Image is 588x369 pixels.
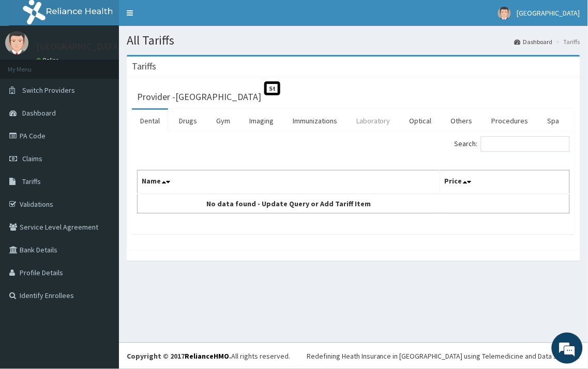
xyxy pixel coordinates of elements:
[307,351,580,361] div: Redefining Heath Insurance in [GEOGRAPHIC_DATA] using Telemedicine and Data Science!
[208,110,238,132] a: Gym
[284,110,345,132] a: Immunizations
[137,92,261,102] h3: Provider - [GEOGRAPHIC_DATA]
[171,110,205,132] a: Drugs
[22,86,75,95] span: Switch Providers
[22,154,42,163] span: Claims
[185,351,229,361] a: RelianceHMO
[481,136,570,152] input: Search:
[22,177,41,186] span: Tariffs
[348,110,399,132] a: Laboratory
[119,343,588,369] footer: All rights reserved.
[36,56,61,64] a: Online
[554,37,580,46] li: Tariffs
[127,34,580,47] h1: All Tariffs
[515,37,553,46] a: Dashboard
[5,31,28,54] img: User Image
[264,81,280,95] span: St
[241,110,282,132] a: Imaging
[127,351,231,361] strong: Copyright © 2017 .
[132,110,168,132] a: Dental
[443,110,481,132] a: Others
[138,171,440,194] th: Name
[517,8,580,18] span: [GEOGRAPHIC_DATA]
[539,110,568,132] a: Spa
[455,136,570,152] label: Search:
[498,7,511,20] img: User Image
[36,42,122,51] p: [GEOGRAPHIC_DATA]
[401,110,440,132] a: Optical
[22,108,56,118] span: Dashboard
[138,194,440,214] td: No data found - Update Query or Add Tariff Item
[132,62,156,71] h3: Tariffs
[484,110,537,132] a: Procedures
[440,171,570,194] th: Price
